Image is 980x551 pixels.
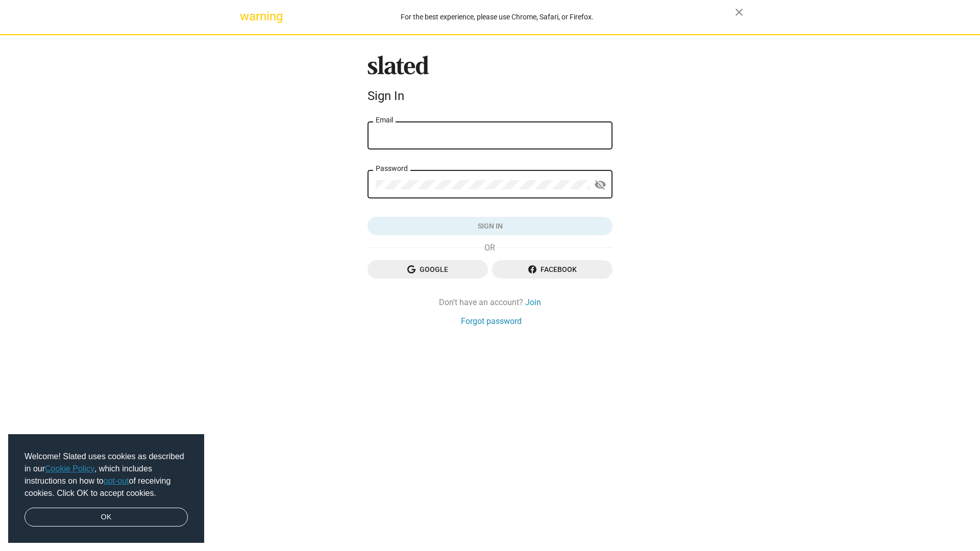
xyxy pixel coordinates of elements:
a: Forgot password [461,316,522,327]
span: Google [376,260,480,279]
div: For the best experience, please use Chrome, Safari, or Firefox. [259,10,735,24]
a: Join [525,297,541,308]
div: Sign In [367,89,612,103]
a: Cookie Policy [45,464,94,473]
sl-branding: Sign In [367,56,612,108]
button: Facebook [492,260,612,279]
span: Facebook [500,260,604,279]
button: Google [367,260,488,279]
span: Welcome! Slated uses cookies as described in our , which includes instructions on how to of recei... [24,450,188,499]
mat-icon: close [733,6,745,18]
a: opt-out [104,477,129,485]
div: Don't have an account? [367,297,612,308]
a: dismiss cookie message [24,508,188,527]
button: Show password [590,175,610,195]
div: cookieconsent [8,434,204,543]
mat-icon: warning [240,10,252,22]
mat-icon: visibility_off [594,177,606,193]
